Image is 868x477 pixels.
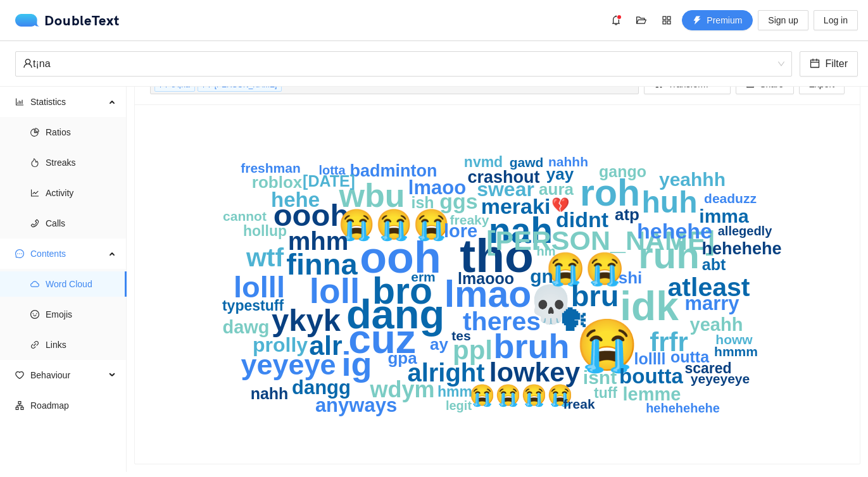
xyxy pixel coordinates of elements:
[30,158,39,167] span: fire
[450,213,489,227] text: freaky
[46,150,116,175] span: Streaks
[715,332,753,347] text: howw
[477,178,534,201] text: swear
[453,335,493,365] text: ppl
[15,371,24,380] span: heart
[411,194,434,211] text: ish
[23,52,773,76] div: t¡na
[286,247,358,281] text: finna
[814,10,858,30] button: Log in
[172,80,190,89] span: tÂ¡na
[464,154,503,170] text: nvmd
[486,225,715,256] text: [PERSON_NAME]
[30,362,105,388] span: Behaviour
[15,14,120,27] a: logoDoubleText
[15,14,120,27] div: DoubleText
[718,224,772,238] text: allegedly
[15,401,24,410] span: apartment
[691,371,750,386] text: yeyeyeye
[310,271,360,311] text: loll
[30,340,39,349] span: link
[657,15,676,25] span: appstore
[272,303,341,337] text: ykyk
[30,310,39,319] span: smile
[23,58,33,68] span: user
[315,394,397,416] text: anyways
[460,229,534,282] text: tho
[241,349,336,381] text: yeyeye
[46,120,116,145] span: Ratios
[346,291,444,337] text: dang
[350,161,437,180] text: badminton
[539,180,574,199] text: aura
[253,333,308,356] text: prolly
[824,13,848,27] span: Log in
[546,250,625,288] text: 😭😭
[241,161,301,175] text: freshman
[657,10,677,30] button: appstore
[387,349,417,368] text: gpa
[701,239,781,258] text: hehehehe
[623,384,681,404] text: lemme
[558,304,588,337] text: 🗣
[252,173,303,192] text: roblox
[659,169,726,190] text: yeahhh
[494,327,570,365] text: bruh
[594,385,617,401] text: tuff
[702,256,726,273] text: abt
[548,154,588,169] text: nahhh
[303,172,355,190] text: [DATE]
[583,367,617,388] text: isnt
[693,16,701,26] span: thunderbolt
[292,376,351,399] text: dangg
[682,10,753,30] button: thunderboltPremium
[571,279,619,313] text: bru
[810,58,820,70] span: calendar
[251,385,289,402] text: nahh
[704,191,757,206] text: deaduzz
[342,345,372,383] text: ig
[234,270,285,304] text: lolll
[825,56,848,71] span: Filter
[684,292,739,314] text: marry
[446,399,472,412] text: legit
[563,397,595,411] text: freak
[309,330,343,361] text: alr
[30,128,39,137] span: pie-chart
[467,168,539,187] text: crashout
[634,350,666,368] text: lollll
[481,194,551,218] text: meraki
[619,268,643,287] text: shi
[642,185,698,219] text: huh
[46,180,116,206] span: Activity
[707,13,742,27] span: Premium
[348,316,416,362] text: cuz
[631,10,651,30] button: folder-open
[30,393,116,418] span: Roadmap
[30,219,39,228] span: phone
[768,13,798,27] span: Sign up
[615,205,639,224] text: atp
[222,297,284,314] text: typestuff
[714,344,758,359] text: hmmm
[469,383,574,408] text: 😭😭😭😭
[30,280,39,288] span: cloud
[274,198,349,232] text: oooh
[318,163,346,177] text: lotta
[243,223,287,239] text: hollup
[637,219,712,243] text: hehehe
[215,80,277,89] span: [PERSON_NAME]
[510,155,544,170] text: gawd
[646,401,720,415] text: hehehehehe
[537,244,556,258] text: hm
[690,314,743,335] text: yeahh
[684,360,731,376] text: scared
[372,270,432,312] text: bro
[408,177,466,199] text: lmaoo
[339,177,405,214] text: wbu
[223,209,267,223] text: cannot
[288,227,349,255] text: mhm
[620,283,679,329] text: idk
[437,383,472,400] text: hmm
[271,188,320,211] text: hehe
